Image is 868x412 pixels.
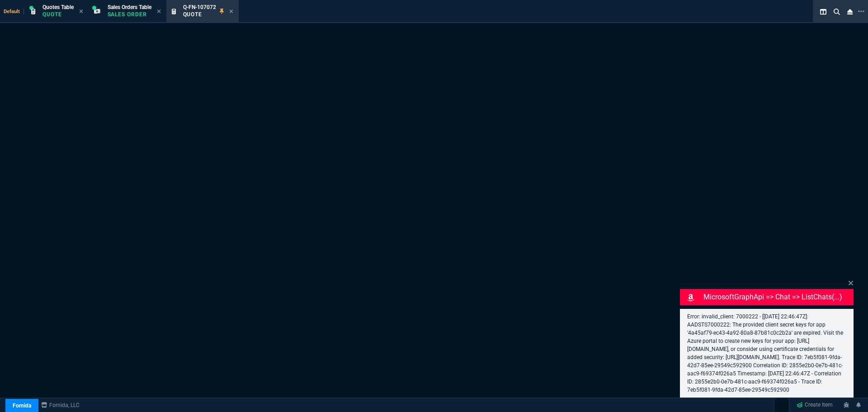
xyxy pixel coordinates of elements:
[108,11,151,18] p: Sales Order
[38,401,82,409] a: msbcCompanyName
[830,6,844,17] nx-icon: Search
[844,6,856,17] nx-icon: Close Workbench
[4,9,24,14] span: Default
[793,398,836,412] a: Create Item
[687,313,846,394] p: Error: invalid_client: 7000222 - [[DATE] 22:46:47Z]: AADSTS7000222: The provided client secret ke...
[229,8,233,15] nx-icon: Close Tab
[157,8,161,15] nx-icon: Close Tab
[858,7,864,16] nx-icon: Open New Tab
[183,11,216,18] p: Quote
[703,292,852,303] p: MicrosoftGraphApi => chat => listChats(...)
[816,6,830,17] nx-icon: Split Panels
[42,11,74,18] p: Quote
[42,4,74,10] span: Quotes Table
[108,4,151,10] span: Sales Orders Table
[79,8,83,15] nx-icon: Close Tab
[183,4,216,10] span: Q-FN-107072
